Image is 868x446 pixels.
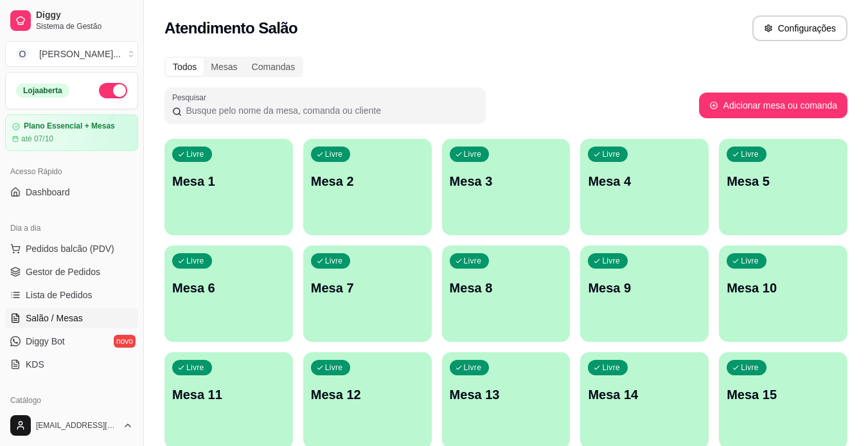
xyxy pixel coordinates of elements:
p: Mesa 8 [450,279,563,297]
p: Mesa 2 [311,172,424,190]
a: DiggySistema de Gestão [5,5,138,36]
p: Livre [325,362,343,373]
div: Comandas [245,58,303,76]
p: Mesa 11 [172,386,285,404]
span: KDS [26,358,44,371]
button: LivreMesa 7 [303,245,432,342]
label: Pesquisar [172,92,211,103]
p: Livre [186,256,204,266]
p: Livre [602,256,620,266]
div: [PERSON_NAME] ... [39,48,121,60]
a: Gestor de Pedidos [5,262,138,282]
p: Livre [464,149,482,159]
p: Livre [464,256,482,266]
p: Mesa 1 [172,172,285,190]
p: Mesa 10 [727,279,840,297]
span: Lista de Pedidos [26,289,93,301]
p: Livre [325,256,343,266]
button: LivreMesa 8 [442,245,571,342]
div: Acesso Rápido [5,161,138,182]
div: Loja aberta [16,84,69,98]
article: Plano Essencial + Mesas [24,121,115,131]
p: Livre [602,149,620,159]
article: até 07/10 [21,134,53,144]
a: Salão / Mesas [5,308,138,328]
p: Mesa 5 [727,172,840,190]
a: Plano Essencial + Mesasaté 07/10 [5,114,138,151]
p: Livre [464,362,482,373]
p: Livre [741,256,759,266]
div: Mesas [204,58,244,76]
h2: Atendimento Salão [164,18,297,39]
span: Pedidos balcão (PDV) [26,242,114,255]
button: LivreMesa 4 [580,139,709,235]
a: Dashboard [5,182,138,202]
div: Catálogo [5,390,138,411]
span: Diggy [36,10,133,21]
button: LivreMesa 10 [719,245,847,342]
p: Mesa 12 [311,386,424,404]
a: Diggy Botnovo [5,331,138,352]
p: Livre [325,149,343,159]
a: Lista de Pedidos [5,285,138,305]
span: O [16,48,29,60]
button: LivreMesa 6 [164,245,293,342]
span: Dashboard [26,186,70,199]
p: Mesa 4 [588,172,701,190]
button: LivreMesa 3 [442,139,571,235]
p: Livre [186,149,204,159]
p: Mesa 6 [172,279,285,297]
p: Mesa 15 [727,386,840,404]
button: Pedidos balcão (PDV) [5,238,138,259]
p: Mesa 9 [588,279,701,297]
div: Todos [166,58,204,76]
p: Mesa 3 [450,172,563,190]
span: Gestor de Pedidos [26,265,100,278]
p: Livre [602,362,620,373]
span: Sistema de Gestão [36,21,133,31]
span: Diggy Bot [26,335,65,348]
p: Livre [186,362,204,373]
button: Alterar Status [99,83,127,98]
button: LivreMesa 1 [164,139,293,235]
input: Pesquisar [182,104,478,117]
button: Configurações [752,15,847,41]
div: Dia a dia [5,218,138,238]
p: Livre [741,149,759,159]
span: [EMAIL_ADDRESS][DOMAIN_NAME] [36,420,118,431]
button: Select a team [5,41,138,67]
button: LivreMesa 9 [580,245,709,342]
button: LivreMesa 2 [303,139,432,235]
p: Mesa 13 [450,386,563,404]
span: Salão / Mesas [26,312,83,325]
button: [EMAIL_ADDRESS][DOMAIN_NAME] [5,410,138,441]
button: LivreMesa 5 [719,139,847,235]
p: Mesa 14 [588,386,701,404]
a: KDS [5,354,138,375]
button: Adicionar mesa ou comanda [699,93,847,118]
p: Mesa 7 [311,279,424,297]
